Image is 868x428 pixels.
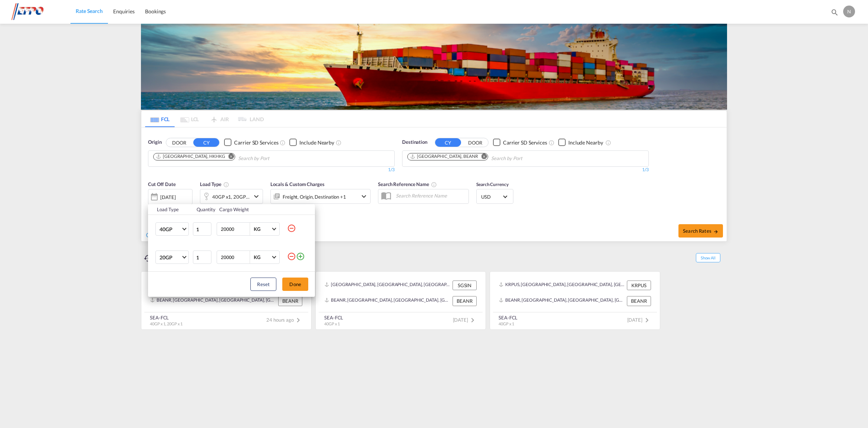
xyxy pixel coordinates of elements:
[155,251,189,264] md-select: Choose: 20GP
[155,222,189,236] md-select: Choose: 40GP
[193,251,211,264] input: Qty
[193,222,211,236] input: Qty
[254,226,260,232] div: KG
[192,204,215,215] th: Quantity
[148,204,192,215] th: Load Type
[250,278,276,291] button: Reset
[160,254,181,261] span: 20GP
[254,254,260,260] div: KG
[160,226,181,233] span: 40GP
[282,278,308,291] button: Done
[219,206,282,213] div: Cargo Weight
[220,251,250,263] input: Enter Weight
[287,252,296,261] md-icon: icon-minus-circle-outline
[287,224,296,233] md-icon: icon-minus-circle-outline
[296,252,305,261] md-icon: icon-plus-circle-outline
[220,223,250,235] input: Enter Weight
